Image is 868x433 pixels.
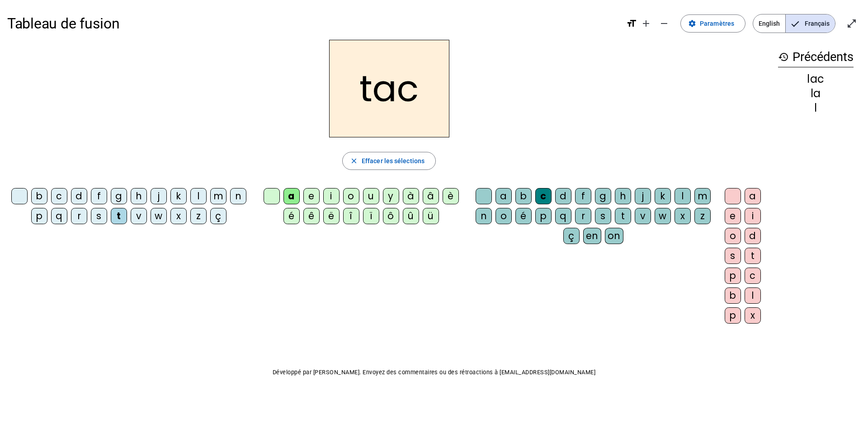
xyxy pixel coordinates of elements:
[745,208,761,224] div: i
[700,18,734,29] span: Paramètres
[595,208,611,224] div: s
[283,188,300,204] div: a
[443,188,459,204] div: è
[641,18,651,29] mat-icon: add
[91,208,107,224] div: s
[350,157,358,165] mat-icon: close
[363,188,379,204] div: u
[694,208,711,224] div: z
[778,74,854,85] div: lac
[694,188,711,204] div: m
[31,188,47,204] div: b
[303,208,320,224] div: ê
[190,208,207,224] div: z
[210,208,226,224] div: ç
[362,155,425,166] span: Effacer les sélections
[323,188,340,204] div: i
[725,228,741,244] div: o
[535,208,552,224] div: p
[7,9,619,38] h1: Tableau de fusion
[725,248,741,264] div: s
[31,208,47,224] div: p
[7,367,861,378] p: Développé par [PERSON_NAME]. Envoyez des commentaires ou des rétroactions à [EMAIL_ADDRESS][DOMAI...
[615,208,631,224] div: t
[745,287,761,304] div: l
[363,208,379,224] div: ï
[675,188,691,204] div: l
[655,14,673,33] button: Diminuer la taille de la police
[111,188,127,204] div: g
[680,14,745,33] button: Paramètres
[615,188,631,204] div: h
[753,14,785,33] span: English
[515,208,532,224] div: é
[170,188,187,204] div: k
[383,188,399,204] div: y
[725,208,741,224] div: e
[329,40,449,137] h2: tac
[753,14,835,33] mat-button-toggle-group: Language selection
[555,208,571,224] div: q
[575,208,591,224] div: r
[675,208,691,224] div: x
[383,208,399,224] div: ô
[655,208,671,224] div: w
[555,188,571,204] div: d
[111,208,127,224] div: t
[170,208,187,224] div: x
[403,188,419,204] div: à
[778,47,854,67] h3: Précédents
[51,208,67,224] div: q
[515,188,532,204] div: b
[575,188,591,204] div: f
[283,208,300,224] div: é
[210,188,226,204] div: m
[635,188,651,204] div: j
[303,188,320,204] div: e
[71,188,87,204] div: d
[659,18,670,29] mat-icon: remove
[563,228,580,244] div: ç
[745,307,761,324] div: x
[745,228,761,244] div: d
[230,188,246,204] div: n
[725,268,741,284] div: p
[423,208,439,224] div: ü
[131,188,147,204] div: h
[745,188,761,204] div: a
[843,14,861,33] button: Entrer en plein écran
[131,208,147,224] div: v
[725,307,741,324] div: p
[51,188,67,204] div: c
[190,188,207,204] div: l
[637,14,655,33] button: Augmenter la taille de la police
[626,18,637,29] mat-icon: format_size
[635,208,651,224] div: v
[583,228,601,244] div: en
[342,152,436,170] button: Effacer les sélections
[745,268,761,284] div: c
[495,208,512,224] div: o
[535,188,552,204] div: c
[745,248,761,264] div: t
[595,188,611,204] div: g
[151,208,167,224] div: w
[323,208,340,224] div: ë
[778,52,789,62] mat-icon: history
[786,14,835,33] span: Français
[688,19,696,28] mat-icon: settings
[605,228,623,244] div: on
[403,208,419,224] div: û
[423,188,439,204] div: â
[846,18,857,29] mat-icon: open_in_full
[778,103,854,113] div: l
[91,188,107,204] div: f
[655,188,671,204] div: k
[476,208,492,224] div: n
[725,287,741,304] div: b
[495,188,512,204] div: a
[151,188,167,204] div: j
[778,88,854,99] div: la
[343,188,359,204] div: o
[71,208,87,224] div: r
